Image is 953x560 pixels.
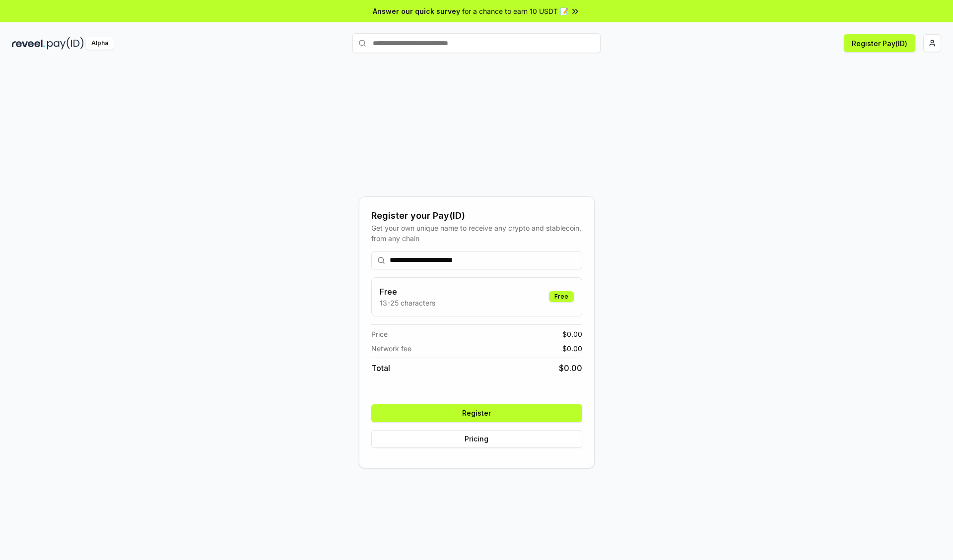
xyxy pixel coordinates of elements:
[371,329,388,339] span: Price
[371,362,390,374] span: Total
[371,209,582,223] div: Register your Pay(ID)
[371,343,411,354] span: Network fee
[371,404,582,422] button: Register
[12,37,45,50] img: reveel_dark
[86,37,114,50] div: Alpha
[371,223,582,244] div: Get your own unique name to receive any crypto and stablecoin, from any chain
[559,362,582,374] span: $ 0.00
[380,298,435,308] p: 13-25 characters
[562,343,582,354] span: $ 0.00
[562,329,582,339] span: $ 0.00
[380,286,435,298] h3: Free
[371,430,582,448] button: Pricing
[549,291,574,302] div: Free
[462,6,568,16] span: for a chance to earn 10 USDT 📝
[373,6,460,16] span: Answer our quick survey
[47,37,84,50] img: pay_id
[844,34,915,52] button: Register Pay(ID)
